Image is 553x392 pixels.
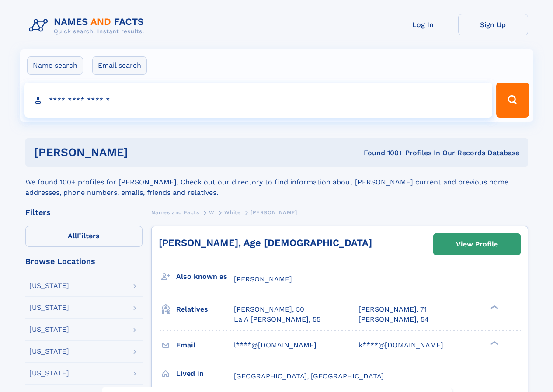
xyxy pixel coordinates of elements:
[358,315,429,324] a: [PERSON_NAME], 54
[434,234,520,255] a: View Profile
[151,207,199,218] a: Names and Facts
[224,207,240,218] a: White
[234,372,384,380] span: [GEOGRAPHIC_DATA], [GEOGRAPHIC_DATA]
[25,167,528,198] div: We found 100+ profiles for [PERSON_NAME]. Check out our directory to find information about [PERS...
[489,305,499,310] div: ❯
[489,340,499,346] div: ❯
[176,366,234,381] h3: Lived in
[250,209,297,215] span: [PERSON_NAME]
[27,56,83,75] label: Name search
[246,148,519,158] div: Found 100+ Profiles In Our Records Database
[68,232,77,240] span: All
[159,237,372,248] a: [PERSON_NAME], Age [DEMOGRAPHIC_DATA]
[92,56,147,75] label: Email search
[224,209,240,215] span: White
[234,305,304,314] a: [PERSON_NAME], 50
[388,14,458,35] a: Log In
[29,348,69,355] div: [US_STATE]
[176,302,234,317] h3: Relatives
[29,304,69,311] div: [US_STATE]
[496,83,529,118] button: Search Button
[176,338,234,353] h3: Email
[234,275,292,283] span: [PERSON_NAME]
[29,370,69,377] div: [US_STATE]
[176,269,234,284] h3: Also known as
[456,234,498,254] div: View Profile
[234,315,320,324] a: La A [PERSON_NAME], 55
[25,226,143,247] label: Filters
[209,207,215,218] a: W
[458,14,528,35] a: Sign Up
[25,208,143,216] div: Filters
[29,282,69,289] div: [US_STATE]
[358,305,427,314] a: [PERSON_NAME], 71
[25,14,151,38] img: Logo Names and Facts
[29,326,69,333] div: [US_STATE]
[25,257,143,265] div: Browse Locations
[209,209,215,215] span: W
[24,83,493,118] input: search input
[34,147,246,158] h1: [PERSON_NAME]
